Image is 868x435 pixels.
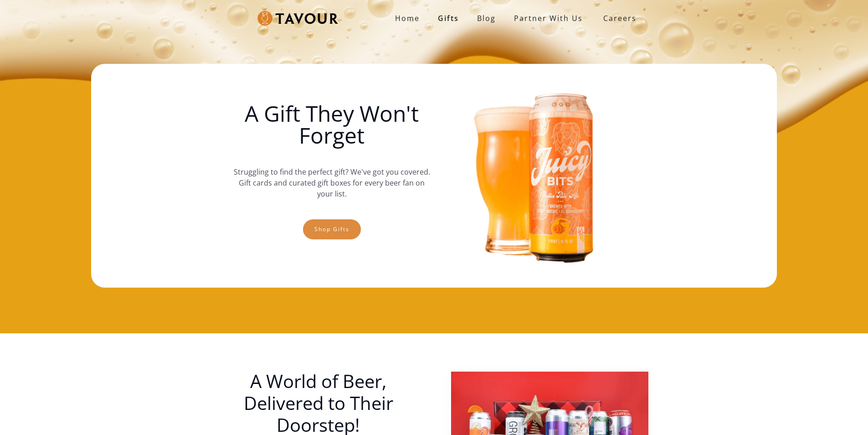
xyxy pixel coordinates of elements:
strong: Careers [603,9,637,27]
h1: A Gift They Won't Forget [233,103,430,146]
strong: Home [395,13,420,23]
a: partner with us [505,9,592,27]
a: Blog [468,9,505,27]
a: Home [386,9,429,27]
p: Struggling to find the perfect gift? We've got you covered. Gift cards and curated gift boxes for... [233,157,430,208]
a: Careers [592,5,643,31]
a: Shop gifts [303,219,361,239]
a: Gifts [429,9,468,27]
